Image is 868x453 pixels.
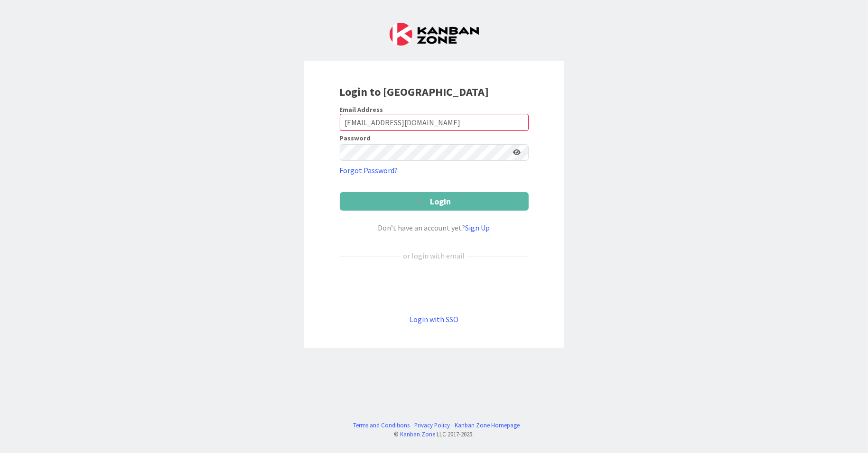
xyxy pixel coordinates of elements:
[466,223,490,232] a: Sign Up
[340,192,529,211] button: Login
[455,421,520,430] a: Kanban Zone Homepage
[340,105,383,114] label: Email Address
[401,250,467,261] div: or login with email
[340,222,529,233] div: Don’t have an account yet?
[401,430,436,438] a: Kanban Zone
[353,421,410,430] a: Terms and Conditions
[340,135,371,141] label: Password
[340,84,489,99] b: Login to [GEOGRAPHIC_DATA]
[390,23,479,46] img: Kanban Zone
[348,430,520,439] div: © LLC 2017- 2025 .
[410,314,458,324] a: Login with SSO
[335,277,533,298] iframe: Kirjaudu Google-tilillä -painike
[414,421,450,430] a: Privacy Policy
[340,165,398,176] a: Forgot Password?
